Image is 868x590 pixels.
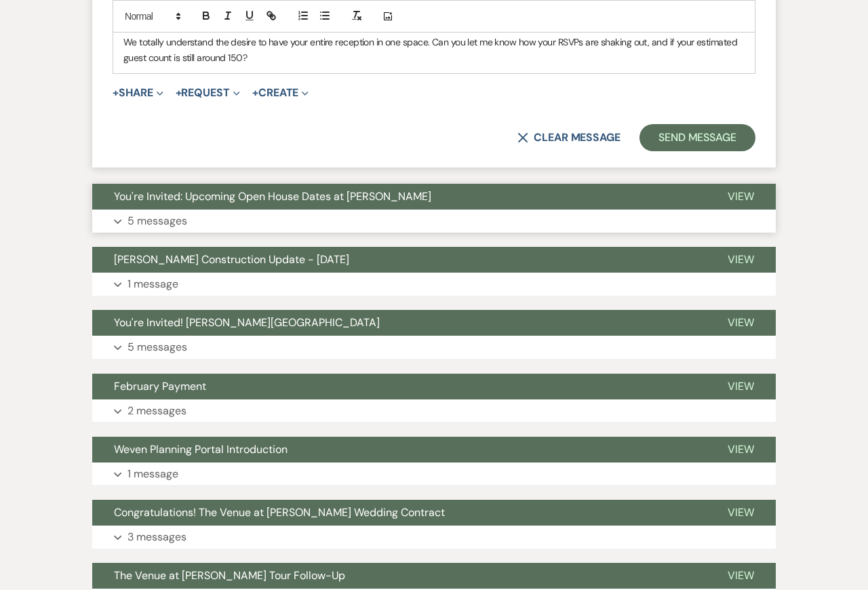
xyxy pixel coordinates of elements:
[176,87,182,98] span: +
[113,87,163,98] button: Share
[123,35,745,65] p: We totally understand the desire to have your entire reception in one space. Can you let me know ...
[706,184,776,210] button: View
[127,402,186,420] p: 2 messages
[92,526,776,549] button: 3 messages
[114,505,445,519] span: Congratulations! The Venue at [PERSON_NAME] Wedding Contract
[252,87,309,98] button: Create
[92,399,776,422] button: 2 messages
[728,442,754,456] span: View
[113,87,119,98] span: +
[728,379,754,393] span: View
[114,315,380,330] span: You're Invited! [PERSON_NAME][GEOGRAPHIC_DATA]
[728,189,754,203] span: View
[114,189,431,203] span: You're Invited: Upcoming Open House Dates at [PERSON_NAME]
[728,315,754,330] span: View
[706,437,776,463] button: View
[114,568,345,583] span: The Venue at [PERSON_NAME] Tour Follow-Up
[92,463,776,486] button: 1 message
[92,210,776,233] button: 5 messages
[706,500,776,526] button: View
[92,500,706,526] button: Congratulations! The Venue at [PERSON_NAME] Wedding Contract
[728,568,754,583] span: View
[176,87,240,98] button: Request
[92,310,706,336] button: You're Invited! [PERSON_NAME][GEOGRAPHIC_DATA]
[114,252,349,267] span: [PERSON_NAME] Construction Update - [DATE]
[639,124,755,151] button: Send Message
[127,338,187,356] p: 5 messages
[127,275,178,293] p: 1 message
[127,528,186,546] p: 3 messages
[127,212,187,230] p: 5 messages
[706,563,776,589] button: View
[728,505,754,519] span: View
[706,374,776,399] button: View
[92,273,776,296] button: 1 message
[127,465,178,483] p: 1 message
[92,336,776,359] button: 5 messages
[92,563,706,589] button: The Venue at [PERSON_NAME] Tour Follow-Up
[706,310,776,336] button: View
[114,379,206,393] span: February Payment
[92,247,706,273] button: [PERSON_NAME] Construction Update - [DATE]
[728,252,754,267] span: View
[706,247,776,273] button: View
[92,184,706,210] button: You're Invited: Upcoming Open House Dates at [PERSON_NAME]
[92,374,706,399] button: February Payment
[114,442,288,456] span: Weven Planning Portal Introduction
[92,437,706,463] button: Weven Planning Portal Introduction
[517,132,620,143] button: Clear message
[252,87,258,98] span: +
